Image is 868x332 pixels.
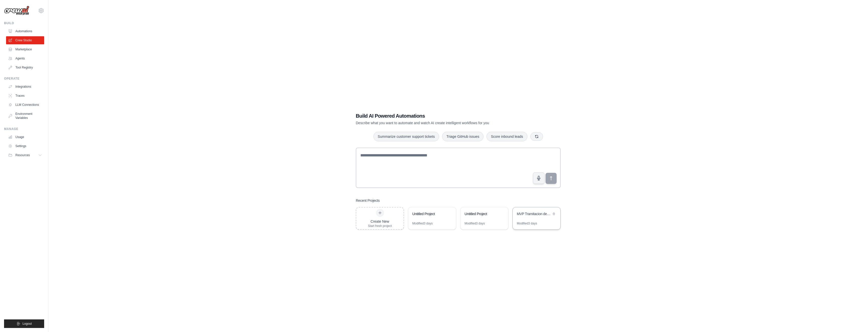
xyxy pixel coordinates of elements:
[368,219,392,224] div: Create New
[4,319,44,328] button: Logout
[356,112,525,119] h1: Build AI Powered Automations
[6,83,44,91] a: Integrations
[356,120,525,125] p: Describe what you want to automate and watch AI create intelligent workflows for you
[551,211,556,216] button: Delete project
[486,132,527,141] button: Score inbound leads
[517,221,537,225] div: Modified 3 days
[465,211,499,216] div: Untitled Project
[412,221,433,225] div: Modified 3 days
[6,45,44,53] a: Marketplace
[6,63,44,72] a: Tool Registry
[368,224,392,228] div: Start fresh project
[843,308,868,332] iframe: Chat Widget
[4,127,44,131] div: Manage
[6,142,44,150] a: Settings
[530,132,543,141] button: Get new suggestions
[465,221,485,225] div: Modified 3 days
[356,198,380,203] h3: Recent Projects
[4,77,44,81] div: Operate
[6,92,44,100] a: Traces
[6,54,44,62] a: Agents
[6,151,44,159] button: Resources
[15,153,30,157] span: Resources
[412,211,447,216] div: Untitled Project
[6,36,44,44] a: Crew Studio
[6,101,44,109] a: LLM Connections
[533,172,545,184] button: Click to speak your automation idea
[6,110,44,122] a: Environment Variables
[4,21,44,25] div: Build
[4,6,29,15] img: Logo
[22,322,32,326] span: Logout
[373,132,439,141] button: Summarize customer support tickets
[6,27,44,35] a: Automations
[843,308,868,332] div: Widget de chat
[517,211,551,216] div: MVP Tramitacion de Siniestros Auto
[442,132,483,141] button: Triage GitHub issues
[6,133,44,141] a: Usage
